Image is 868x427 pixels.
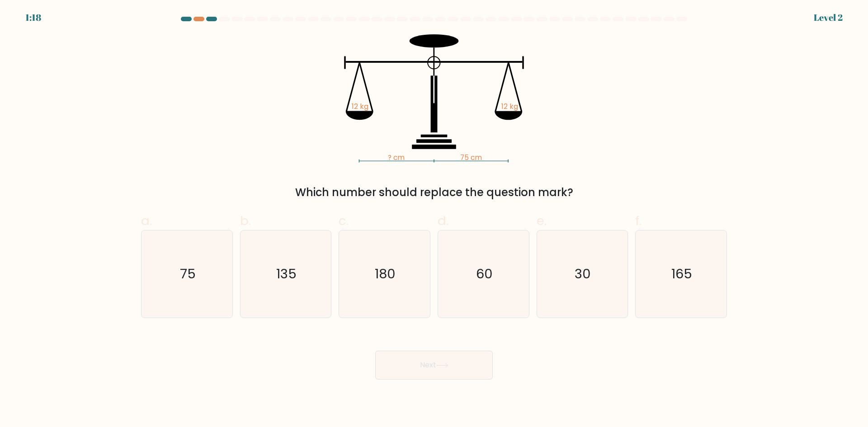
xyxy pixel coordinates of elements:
span: b. [240,212,251,230]
button: Next [375,351,493,380]
text: 180 [375,265,396,283]
text: 60 [476,265,493,283]
span: c. [339,212,349,230]
div: Which number should replace the question mark? [146,184,722,201]
tspan: 12 kg [501,102,518,111]
text: 135 [276,265,297,283]
span: e. [537,212,547,230]
div: 1:18 [25,11,41,24]
span: d. [438,212,448,230]
span: f. [635,212,642,230]
div: Level 2 [814,11,843,24]
tspan: 75 cm [460,153,482,162]
text: 30 [575,265,591,283]
span: a. [141,212,152,230]
tspan: ? cm [388,153,405,162]
text: 165 [672,265,693,283]
tspan: 12 kg [352,102,368,111]
text: 75 [180,265,196,283]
